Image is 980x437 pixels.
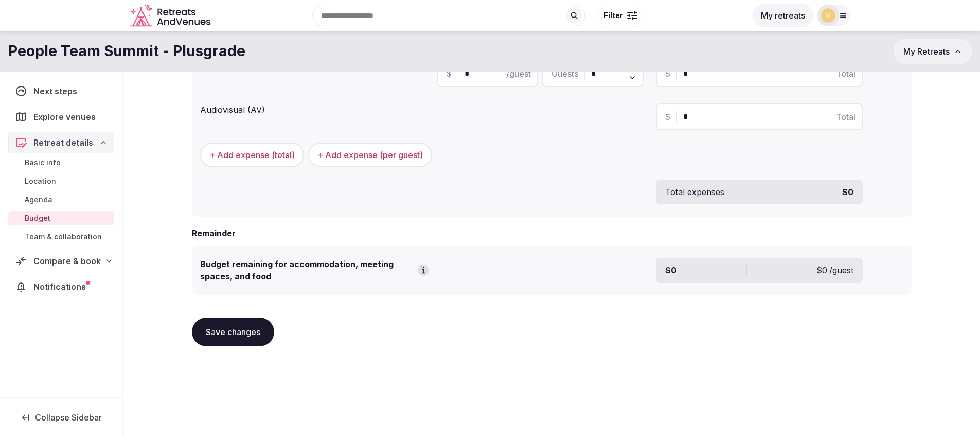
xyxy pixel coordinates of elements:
[200,254,429,283] div: Budget remaining for accommodation, meeting spaces, and food
[8,174,114,188] a: Location
[25,195,52,205] span: Agenda
[8,230,114,244] a: Team & collaboration
[25,158,61,168] span: Basic info
[821,8,835,23] img: mana.vakili
[33,281,90,293] span: Notifications
[33,136,93,149] span: Retreat details
[8,80,114,102] a: Next steps
[894,39,972,64] button: My Retreats
[827,264,853,276] span: /guest
[8,406,114,429] button: Collapse Sidebar
[816,264,827,276] span: $0
[33,255,101,267] span: Compare & book
[597,6,644,25] button: Filter
[33,111,100,123] span: Explore venues
[35,412,102,423] span: Collapse Sidebar
[25,176,56,186] span: Location
[8,276,114,298] a: Notifications
[33,85,81,97] span: Next steps
[836,111,856,123] span: Total
[506,67,531,80] span: /guest
[447,67,452,80] span: $
[8,41,245,61] h1: People Team Summit - Plusgrade
[8,106,114,128] a: Explore venues
[8,193,114,207] a: Agenda
[753,4,813,27] button: My retreats
[665,264,676,276] span: $0
[836,67,856,80] span: Total
[8,155,114,170] a: Basic info
[8,211,114,225] a: Budget
[604,10,623,21] span: Filter
[665,186,724,198] span: Total expenses
[842,186,853,198] span: $0
[665,111,670,123] span: $
[551,67,578,80] span: Guests
[753,10,813,21] a: My retreats
[25,213,50,223] span: Budget
[25,232,102,242] span: Team & collaboration
[130,4,212,27] a: Visit the homepage
[130,4,212,27] svg: Retreats and Venues company logo
[308,143,432,167] button: + Add expense (per guest)
[665,67,670,80] span: $
[192,318,274,346] button: Save changes
[200,99,429,116] div: Audiovisual (AV)
[192,227,236,239] h2: Remainder
[200,143,304,167] button: + Add expense (total)
[903,46,950,57] span: My Retreats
